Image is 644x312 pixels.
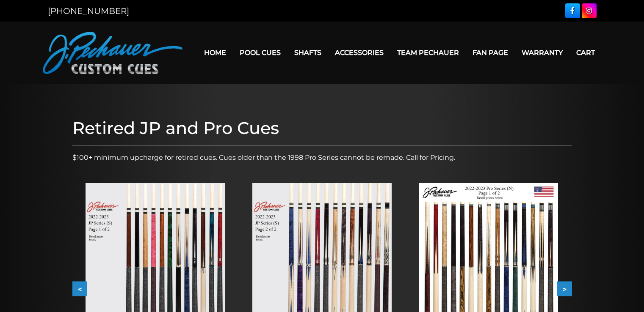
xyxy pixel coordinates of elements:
[72,153,572,163] p: $100+ minimum upcharge for retired cues. Cues older than the 1998 Pro Series cannot be remade. Ca...
[515,42,569,63] a: Warranty
[72,118,572,138] h1: Retired JP and Pro Cues
[466,42,515,63] a: Fan Page
[569,42,602,63] a: Cart
[197,42,233,63] a: Home
[43,32,182,74] img: Pechauer Custom Cues
[287,42,328,63] a: Shafts
[72,282,87,296] button: <
[390,42,466,63] a: Team Pechauer
[557,282,572,296] button: >
[48,6,129,16] a: [PHONE_NUMBER]
[328,42,390,63] a: Accessories
[233,42,287,63] a: Pool Cues
[72,282,572,296] div: Carousel Navigation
